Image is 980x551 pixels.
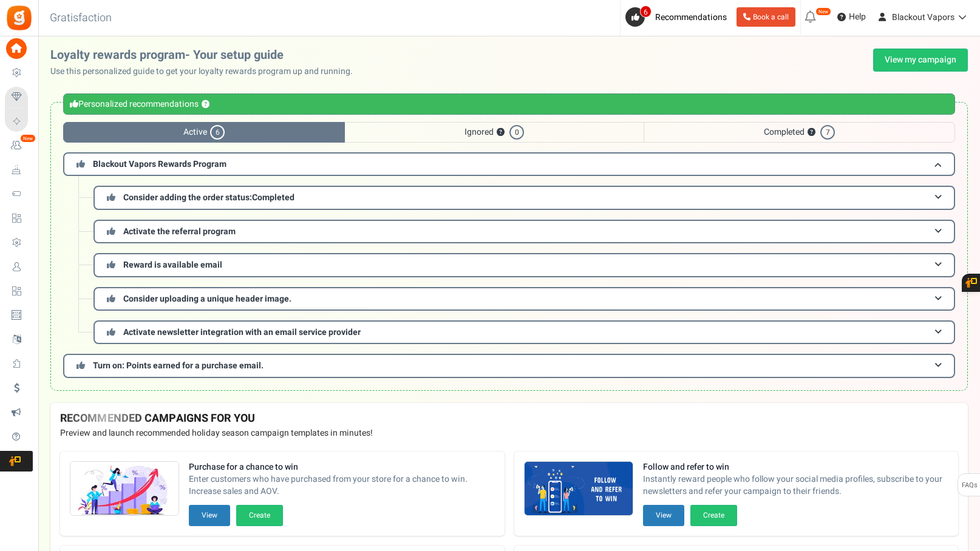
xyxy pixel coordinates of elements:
[846,11,866,23] span: Help
[93,158,226,171] span: Blackout Vapors Rewards Program
[123,225,236,238] span: Activate the referral program
[63,93,955,115] div: Personalized recommendations
[60,427,958,439] p: Preview and launch recommended holiday season campaign templates in minutes!
[50,49,362,62] h2: Loyalty rewards program- Your setup guide
[210,125,225,140] span: 6
[509,125,524,140] span: 0
[644,122,955,143] span: Completed
[189,505,230,526] button: View
[815,7,831,16] em: New
[820,125,835,140] span: 7
[5,135,33,156] a: New
[643,473,949,498] span: Instantly reward people who follow your social media profiles, subscribe to your newsletters and ...
[123,326,361,339] span: Activate newsletter integration with an email service provider
[63,122,345,143] span: Active
[625,7,732,27] a: 6 Recommendations
[93,359,264,372] span: Turn on: Points earned for a purchase email.
[640,5,652,18] span: 6
[60,413,958,425] h4: RECOMMENDED CAMPAIGNS FOR YOU
[50,66,362,78] p: Use this personalized guide to get your loyalty rewards program up and running.
[123,292,291,305] span: Consider uploading a unique header image.
[345,122,644,143] span: Ignored
[36,6,125,30] h3: Gratisfaction
[873,49,968,72] a: View my campaign
[236,505,283,526] button: Create
[70,462,179,516] img: Recommended Campaigns
[737,7,795,27] a: Book a call
[123,259,222,271] span: Reward is available email
[655,11,727,24] span: Recommendations
[202,101,209,109] button: ?
[643,461,949,473] strong: Follow and refer to win
[123,191,294,204] span: Consider adding the order status:
[808,129,815,137] button: ?
[5,4,33,32] img: Gratisfaction
[690,505,737,526] button: Create
[832,7,871,27] a: Help
[497,129,505,137] button: ?
[892,11,954,24] span: Blackout Vapors
[189,473,495,498] span: Enter customers who have purchased from your store for a chance to win. Increase sales and AOV.
[189,461,495,473] strong: Purchase for a chance to win
[525,462,633,516] img: Recommended Campaigns
[643,505,684,526] button: View
[961,474,978,497] span: FAQs
[20,134,36,143] em: New
[252,191,294,204] span: Completed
